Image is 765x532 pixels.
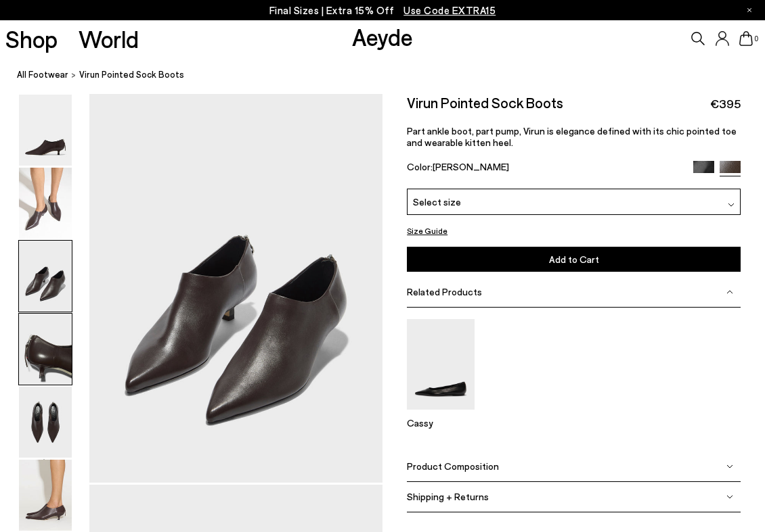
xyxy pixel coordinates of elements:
img: Cassy Pointed-Toe Flats [407,319,475,409]
img: Virun Pointed Sock Boots - Image 6 [19,460,72,531]
button: Add to Cart [407,247,741,272]
span: Select size [413,195,461,209]
span: Shipping + Returns [407,491,489,502]
img: Virun Pointed Sock Boots - Image 4 [19,314,72,385]
img: svg%3E [726,289,733,295]
span: [PERSON_NAME] [433,160,509,172]
div: Color: [407,160,682,176]
p: Part ankle boot, part pump, Virun is elegance defined with its chic pointed toe and wearable kitt... [407,125,741,148]
img: Virun Pointed Sock Boots - Image 1 [19,95,72,166]
button: Size Guide [407,222,447,239]
a: Shop [5,27,58,51]
img: svg%3E [726,493,733,500]
img: svg%3E [728,201,735,208]
span: Navigate to /collections/ss25-final-sizes [403,4,496,16]
img: svg%3E [726,462,733,469]
img: Virun Pointed Sock Boots - Image 2 [19,168,72,239]
p: Cassy [407,417,475,429]
a: All Footwear [17,68,68,82]
a: World [79,27,139,51]
span: Product Composition [407,460,499,472]
span: Virun Pointed Sock Boots [79,68,184,82]
span: €395 [710,95,741,112]
img: Virun Pointed Sock Boots - Image 5 [19,387,72,458]
img: Virun Pointed Sock Boots - Image 3 [19,241,72,312]
h2: Virun Pointed Sock Boots [407,94,563,111]
span: Add to Cart [549,253,599,265]
span: Related Products [407,286,482,297]
a: Aeyde [352,22,413,51]
span: 0 [753,35,760,43]
a: 0 [739,31,753,46]
p: Final Sizes | Extra 15% Off [269,2,496,19]
a: Cassy Pointed-Toe Flats Cassy [407,400,475,429]
nav: breadcrumb [17,57,765,94]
